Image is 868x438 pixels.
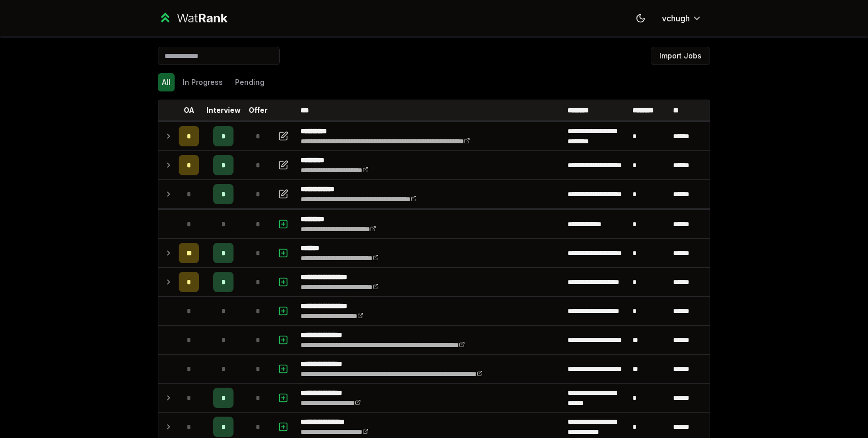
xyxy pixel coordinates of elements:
button: All [158,73,175,91]
button: Pending [231,73,269,91]
button: In Progress [179,73,227,91]
button: Import Jobs [651,47,710,65]
button: vchugh [654,9,710,27]
span: Rank [198,11,227,25]
p: OA [184,105,194,115]
p: Offer [249,105,268,115]
a: WatRank [158,10,227,26]
span: vchugh [662,12,690,24]
p: Interview [207,105,241,115]
div: Wat [177,10,227,26]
